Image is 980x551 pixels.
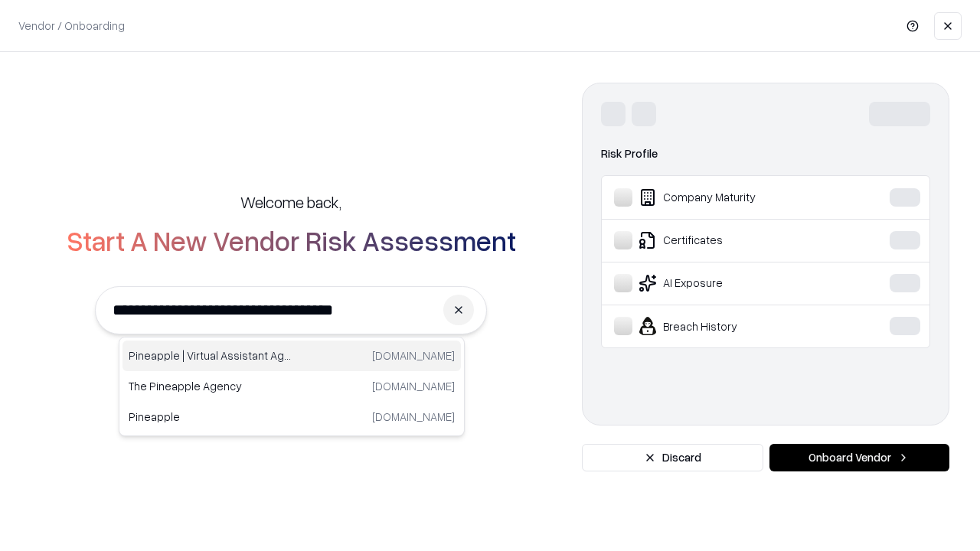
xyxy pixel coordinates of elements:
div: Suggestions [119,337,465,436]
p: The Pineapple Agency [129,378,292,394]
button: Discard [582,444,763,471]
div: Risk Profile [601,145,930,163]
button: Onboard Vendor [769,444,949,471]
p: [DOMAIN_NAME] [372,409,455,425]
p: [DOMAIN_NAME] [372,378,455,394]
p: [DOMAIN_NAME] [372,347,455,364]
h2: Start A New Vendor Risk Assessment [67,225,516,256]
p: Pineapple | Virtual Assistant Agency [129,347,292,364]
div: Breach History [614,317,843,335]
p: Pineapple [129,409,292,425]
div: Certificates [614,231,843,249]
div: Company Maturity [614,188,843,207]
div: AI Exposure [614,274,843,292]
p: Vendor / Onboarding [18,18,125,34]
h5: Welcome back, [240,191,341,213]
